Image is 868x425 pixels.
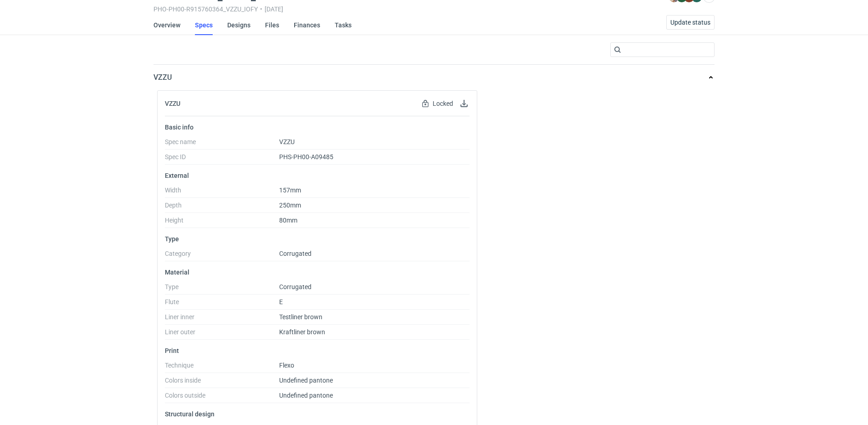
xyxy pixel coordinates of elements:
p: Basic info [165,124,470,131]
button: Download specification [459,98,470,109]
dt: Type [165,283,279,295]
span: Undefined pantone [279,392,333,399]
a: Finances [294,15,320,35]
dt: Technique [165,362,279,373]
p: Type [165,235,470,243]
p: External [165,172,470,179]
span: Corrugated [279,283,311,290]
a: Files [265,15,279,35]
a: Tasks [335,15,352,35]
span: Undefined pantone [279,377,333,384]
span: Testliner brown [279,313,322,321]
p: VZZU [153,72,172,83]
span: • [260,5,262,13]
a: Overview [153,15,180,35]
dt: Height [165,217,279,228]
a: Designs [227,15,250,35]
a: Specs [195,15,213,35]
dt: Width [165,187,279,198]
span: Corrugated [279,250,311,257]
dt: Category [165,250,279,261]
span: 157mm [279,187,301,194]
span: E [279,298,283,306]
span: VZZU [279,138,295,145]
div: PHO-PH00-R915760364_VZZU_IOFY [DATE] [153,5,626,13]
dt: Flute [165,298,279,310]
p: Structural design [165,410,470,418]
span: Flexo [279,362,294,369]
dt: Liner inner [165,313,279,325]
dt: Liner outer [165,328,279,340]
div: Locked [420,98,455,109]
span: PHS-PH00-A09485 [279,153,333,161]
span: 80mm [279,217,297,224]
dt: Depth [165,202,279,213]
dt: Colors inside [165,377,279,388]
span: Update status [670,19,710,26]
dt: Colors outside [165,392,279,403]
span: 250mm [279,202,301,209]
p: Print [165,347,470,354]
h2: VZZU [165,100,180,107]
dt: Spec ID [165,153,279,165]
dt: Spec name [165,138,279,150]
span: Kraftliner brown [279,328,325,336]
button: Update status [666,15,715,30]
p: Material [165,269,470,276]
